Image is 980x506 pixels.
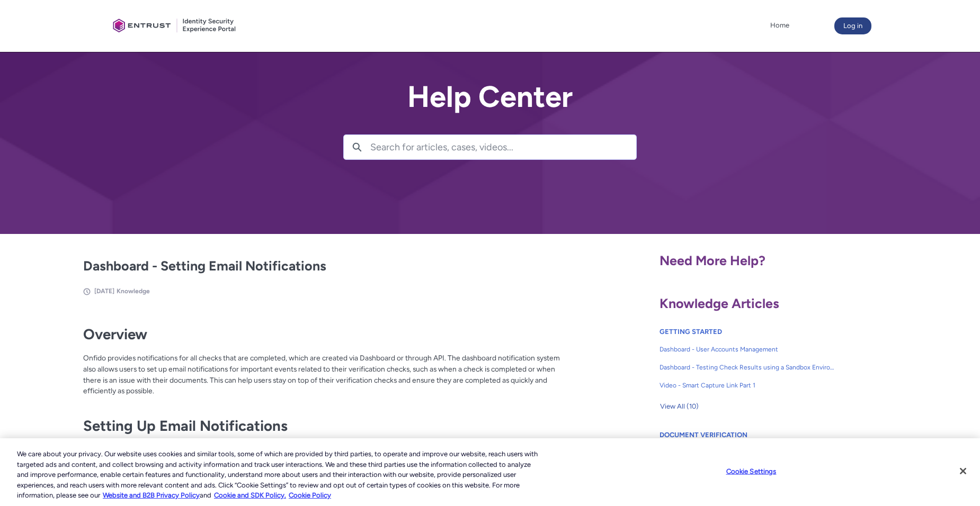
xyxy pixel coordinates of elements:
a: Dashboard - User Accounts Management [660,340,835,358]
div: We care about your privacy. Our website uses cookies and similar tools, some of which are provide... [17,449,539,501]
a: Cookie Policy [289,491,331,499]
span: Need More Help? [660,252,765,268]
li: Knowledge [117,286,150,296]
span: [DATE] [94,287,114,295]
a: GETTING STARTED [660,328,722,336]
a: More information about our cookie policy., opens in a new tab [103,491,200,499]
a: Cookie and SDK Policy. [214,491,286,499]
a: Dashboard - Testing Check Results using a Sandbox Environment [660,358,835,376]
h2: Dashboard - Setting Email Notifications [83,256,570,276]
strong: Setting Up Email Notifications [83,417,288,435]
button: Search [344,135,370,159]
a: DOCUMENT VERIFICATION [660,431,747,439]
strong: Overview [83,326,147,343]
button: Close [951,459,975,483]
a: Home [768,17,792,33]
span: Dashboard - Testing Check Results using a Sandbox Environment [660,363,835,372]
h2: Help Center [343,80,637,113]
button: View All (10) [660,398,699,415]
button: Cookie Settings [718,461,785,482]
button: Log in [834,17,871,34]
iframe: Qualified Messenger [791,261,980,506]
span: Dashboard - User Accounts Management [660,345,835,354]
span: Knowledge Articles [660,295,779,311]
input: Search for articles, cases, videos... [370,135,636,159]
span: View All (10) [660,399,699,414]
a: Video - Smart Capture Link Part 1 [660,376,835,394]
span: Video - Smart Capture Link Part 1 [660,381,835,390]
